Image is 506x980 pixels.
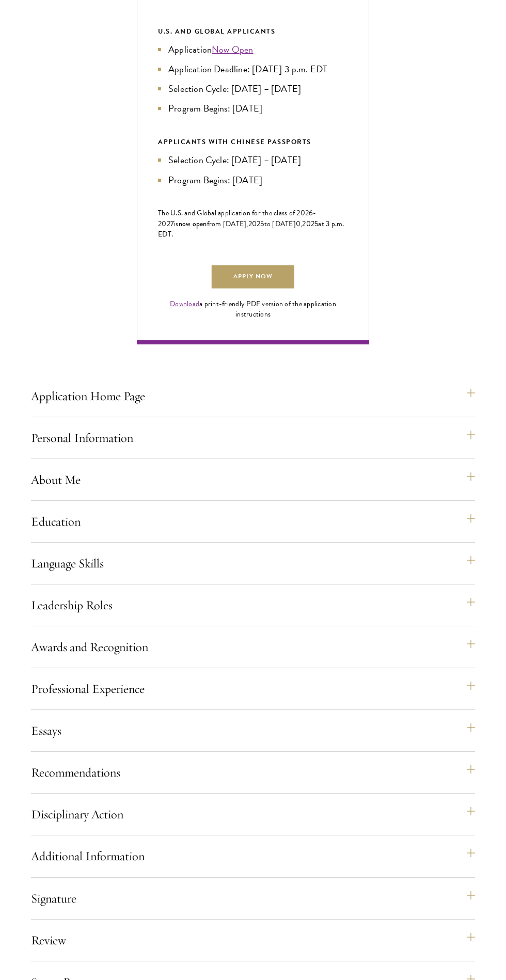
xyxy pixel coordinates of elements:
[248,218,261,229] span: 202
[207,218,248,229] span: from [DATE],
[158,218,344,240] span: at 3 p.m. EDT.
[309,208,313,218] span: 6
[158,153,348,167] li: Selection Cycle: [DATE] – [DATE]
[264,218,296,229] span: to [DATE]
[31,467,475,492] button: About Me
[31,593,475,618] button: Leadership Roles
[158,26,348,37] div: U.S. and Global Applicants
[158,173,348,187] li: Program Begins: [DATE]
[301,218,302,229] span: ,
[158,101,348,116] li: Program Begins: [DATE]
[158,42,348,57] li: Application
[170,218,174,229] span: 7
[31,886,475,911] button: Signature
[31,509,475,534] button: Education
[179,218,207,229] span: now open
[174,218,179,229] span: is
[31,635,475,659] button: Awards and Recognition
[170,298,199,309] a: Download
[314,218,318,229] span: 5
[158,299,348,320] div: a print-friendly PDF version of the application instructions
[302,218,314,229] span: 202
[31,802,475,827] button: Disciplinary Action
[296,218,301,229] span: 0
[31,676,475,701] button: Professional Experience
[158,82,348,96] li: Selection Cycle: [DATE] – [DATE]
[212,42,254,56] a: Now Open
[212,265,294,289] a: Apply Now
[158,208,309,218] span: The U.S. and Global application for the class of 202
[31,551,475,576] button: Language Skills
[31,844,475,868] button: Additional Information
[158,136,348,148] div: APPLICANTS WITH CHINESE PASSPORTS
[31,718,475,743] button: Essays
[158,208,317,229] span: -202
[158,62,348,76] li: Application Deadline: [DATE] 3 p.m. EDT
[260,218,264,229] span: 5
[31,928,475,953] button: Review
[31,425,475,450] button: Personal Information
[31,760,475,785] button: Recommendations
[31,384,475,408] button: Application Home Page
